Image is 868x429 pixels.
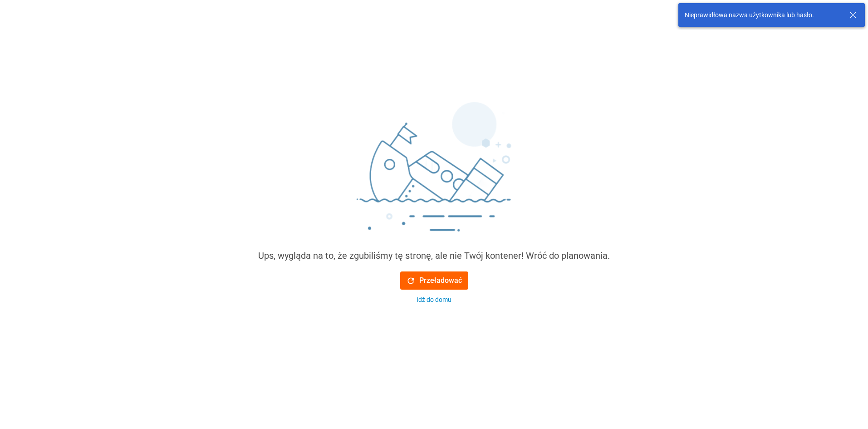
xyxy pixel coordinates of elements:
[417,296,451,303] font: Idź do domu
[400,271,468,290] button: Przeładować
[258,250,610,261] font: Ups, wygląda na to, że zgubiliśmy tę stronę, ale nie Twój kontener! Wróć do planowania.
[419,276,462,285] font: Przeładować
[685,11,814,19] font: Nieprawidłowa nazwa użytkownika lub hasło.
[400,295,468,305] button: Idź do domu
[298,98,570,249] img: sinking_ship.png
